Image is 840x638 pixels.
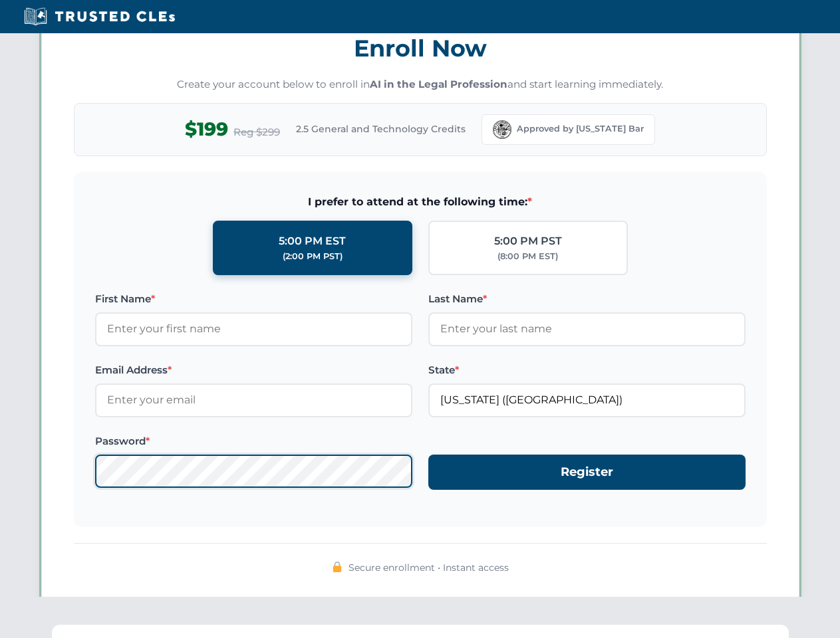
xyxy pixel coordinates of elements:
[233,124,280,140] span: Reg $299
[95,312,412,346] input: Enter your first name
[332,562,343,572] img: 🔒
[95,383,412,417] input: Enter your email
[428,312,746,346] input: Enter your last name
[95,362,412,378] label: Email Address
[493,120,511,139] img: Florida Bar
[428,455,746,490] button: Register
[20,7,179,27] img: Trusted CLEs
[349,560,509,575] span: Secure enrollment • Instant access
[95,193,746,211] span: I prefer to attend at the following time:
[428,383,746,417] input: Florida (FL)
[74,77,767,92] p: Create your account below to enroll in and start learning immediately.
[494,233,562,250] div: 5:00 PM PST
[428,362,746,378] label: State
[497,250,558,263] div: (8:00 PM EST)
[517,122,644,136] span: Approved by [US_STATE] Bar
[428,291,746,307] label: Last Name
[370,78,507,90] strong: AI in the Legal Profession
[296,122,466,136] span: 2.5 General and Technology Credits
[74,27,767,69] h3: Enroll Now
[279,233,346,250] div: 5:00 PM EST
[283,250,343,263] div: (2:00 PM PST)
[95,433,412,449] label: Password
[185,114,228,144] span: $199
[95,291,412,307] label: First Name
